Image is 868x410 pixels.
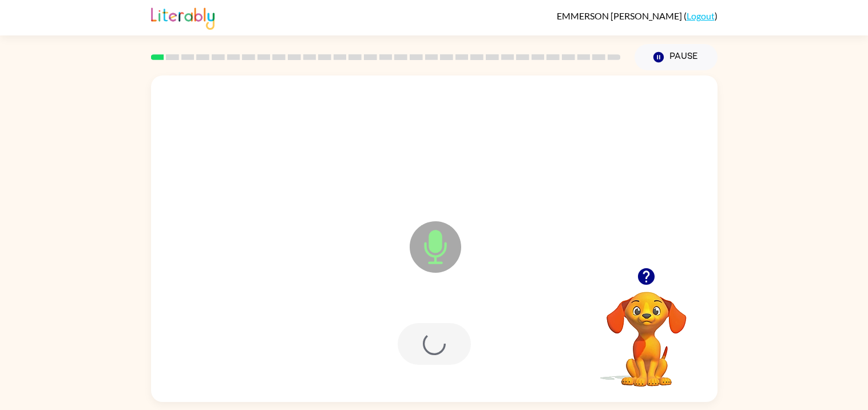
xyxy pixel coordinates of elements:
span: EMMERSON [PERSON_NAME] [557,10,684,21]
a: Logout [687,10,715,21]
button: Pause [635,44,718,70]
video: Your browser must support playing .mp4 files to use Literably. Please try using another browser. [589,274,704,388]
div: ( ) [557,10,718,21]
img: Literably [151,5,215,30]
